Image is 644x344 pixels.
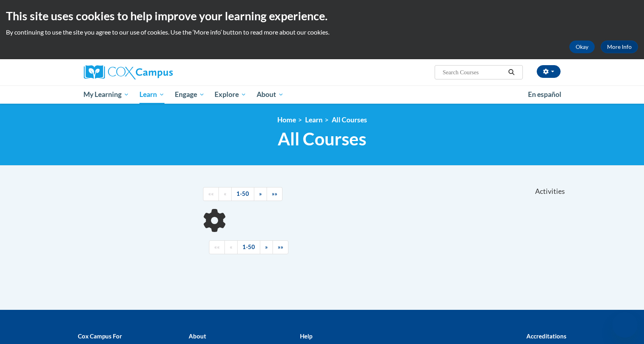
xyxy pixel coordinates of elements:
[84,65,235,79] a: Cox Campus
[78,332,122,340] b: Cox Campus For
[6,28,638,37] p: By continuing to use the site you agree to our use of cookies. Use the ‘More info’ button to read...
[72,85,572,104] div: Main menu
[214,244,220,250] span: ««
[209,85,251,104] a: Explore
[203,187,219,201] a: Begining
[139,90,164,99] span: Learn
[84,65,173,79] img: Cox Campus
[305,116,323,124] a: Learn
[215,90,246,99] span: Explore
[219,187,232,201] a: Previous
[569,41,595,53] button: Okay
[273,240,288,254] a: End
[528,90,561,99] span: En español
[189,332,206,340] b: About
[175,90,205,99] span: Engage
[612,312,638,338] iframe: Button to launch messaging window
[267,187,282,201] a: End
[505,68,517,77] button: Search
[537,65,561,78] button: Account Settings
[170,85,210,104] a: Engage
[79,85,135,104] a: My Learning
[526,332,567,340] b: Accreditations
[535,187,565,196] span: Activities
[6,8,638,24] h2: This site uses cookies to help improve your learning experience.
[442,68,505,77] input: Search Courses
[224,240,238,254] a: Previous
[237,240,260,254] a: 1-50
[209,240,225,254] a: Begining
[523,86,567,103] a: En español
[257,90,284,99] span: About
[208,190,214,197] span: ««
[300,332,312,340] b: Help
[601,41,638,53] a: More Info
[272,190,277,197] span: »»
[83,90,129,99] span: My Learning
[259,190,262,197] span: »
[251,85,289,104] a: About
[332,116,367,124] a: All Courses
[277,116,296,124] a: Home
[254,187,267,201] a: Next
[224,190,226,197] span: «
[265,244,268,250] span: »
[260,240,273,254] a: Next
[278,244,283,250] span: »»
[231,187,254,201] a: 1-50
[230,244,232,250] span: «
[278,128,366,149] span: All Courses
[134,85,170,104] a: Learn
